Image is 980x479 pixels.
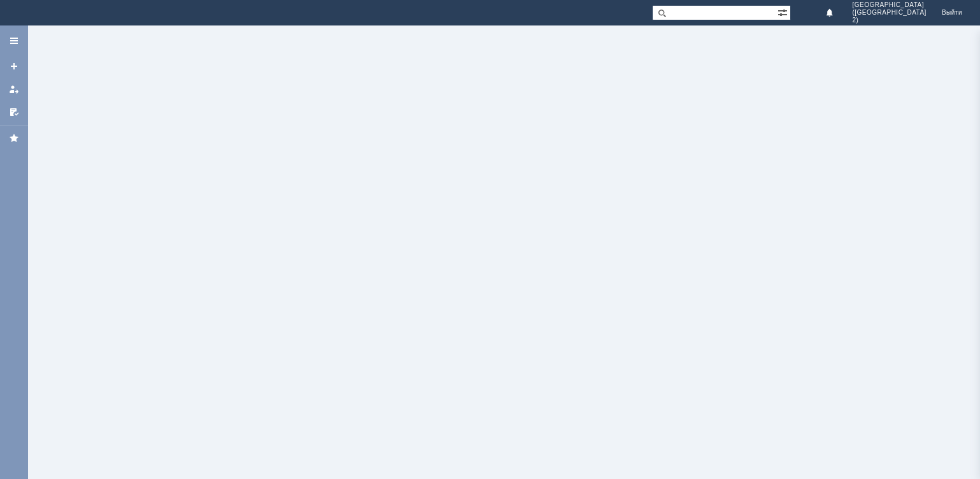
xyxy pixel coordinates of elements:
[4,102,24,122] a: Мои согласования
[852,9,926,17] span: ([GEOGRAPHIC_DATA]
[4,79,24,99] a: Мои заявки
[852,1,926,9] span: [GEOGRAPHIC_DATA]
[778,6,790,18] span: Расширенный поиск
[4,56,24,76] a: Создать заявку
[852,17,926,24] span: 2)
